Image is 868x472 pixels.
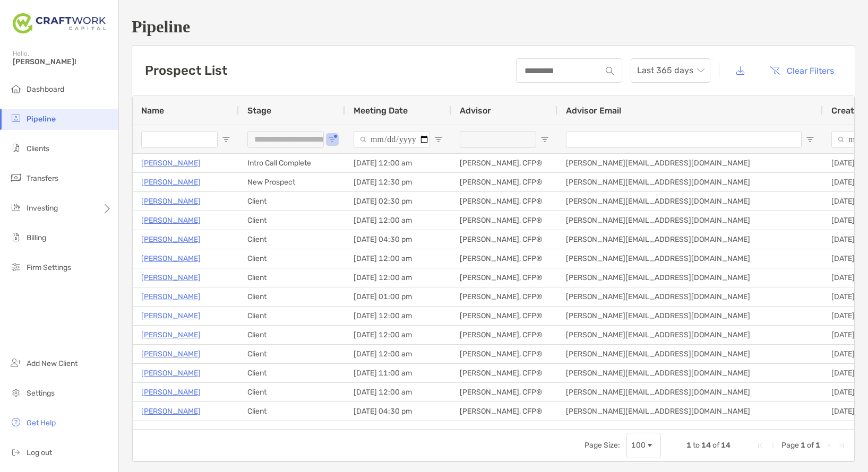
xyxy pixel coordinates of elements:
[145,63,227,78] h3: Prospect List
[451,154,557,172] div: [PERSON_NAME], CFP®
[557,230,823,249] div: [PERSON_NAME][EMAIL_ADDRESS][DOMAIN_NAME]
[451,383,557,401] div: [PERSON_NAME], CFP®
[239,230,345,249] div: Client
[451,326,557,344] div: [PERSON_NAME], CFP®
[345,211,451,230] div: [DATE] 12:00 am
[557,192,823,211] div: [PERSON_NAME][EMAIL_ADDRESS][DOMAIN_NAME]
[141,290,201,303] p: [PERSON_NAME]
[27,418,56,427] span: Get Help
[27,359,78,368] span: Add New Client
[141,106,164,116] span: Name
[451,211,557,230] div: [PERSON_NAME], CFP®
[354,106,408,116] span: Meeting Date
[239,249,345,268] div: Client
[345,326,451,344] div: [DATE] 12:00 am
[10,201,22,214] img: investing icon
[566,131,802,148] input: Advisor Email Filter Input
[451,364,557,382] div: [PERSON_NAME], CFP®
[141,214,201,227] a: [PERSON_NAME]
[557,173,823,191] div: [PERSON_NAME][EMAIL_ADDRESS][DOMAIN_NAME]
[239,173,345,191] div: New Prospect
[141,347,201,361] a: [PERSON_NAME]
[761,59,842,82] button: Clear Filters
[13,57,112,66] span: [PERSON_NAME]!
[141,156,201,170] a: [PERSON_NAME]
[345,268,451,287] div: [DATE] 12:00 am
[557,268,823,287] div: [PERSON_NAME][EMAIL_ADDRESS][DOMAIN_NAME]
[807,441,814,450] span: of
[557,211,823,230] div: [PERSON_NAME][EMAIL_ADDRESS][DOMAIN_NAME]
[451,345,557,363] div: [PERSON_NAME], CFP®
[10,416,22,429] img: get-help icon
[566,106,621,116] span: Advisor Email
[451,287,557,306] div: [PERSON_NAME], CFP®
[756,441,764,450] div: First Page
[132,17,855,37] h1: Pipeline
[451,249,557,268] div: [PERSON_NAME], CFP®
[141,252,201,265] p: [PERSON_NAME]
[345,364,451,382] div: [DATE] 11:00 am
[10,445,22,458] img: logout icon
[606,67,614,75] img: input icon
[557,402,823,421] div: [PERSON_NAME][EMAIL_ADDRESS][DOMAIN_NAME]
[141,271,201,284] a: [PERSON_NAME]
[451,230,557,249] div: [PERSON_NAME], CFP®
[141,176,201,189] a: [PERSON_NAME]
[345,249,451,268] div: [DATE] 12:00 am
[434,135,443,144] button: Open Filter Menu
[686,441,691,450] span: 1
[141,366,201,380] p: [PERSON_NAME]
[141,195,201,208] a: [PERSON_NAME]
[141,386,201,399] p: [PERSON_NAME]
[247,106,271,116] span: Stage
[769,441,777,450] div: Previous Page
[451,173,557,191] div: [PERSON_NAME], CFP®
[10,386,22,399] img: settings icon
[557,326,823,344] div: [PERSON_NAME][EMAIL_ADDRESS][DOMAIN_NAME]
[222,135,230,144] button: Open Filter Menu
[460,106,491,116] span: Advisor
[557,307,823,325] div: [PERSON_NAME][EMAIL_ADDRESS][DOMAIN_NAME]
[141,309,201,322] a: [PERSON_NAME]
[345,307,451,325] div: [DATE] 12:00 am
[712,441,719,450] span: of
[13,4,106,42] img: Zoe Logo
[27,263,71,272] span: Firm Settings
[345,192,451,211] div: [DATE] 02:30 pm
[345,230,451,249] div: [DATE] 04:30 pm
[141,233,201,246] a: [PERSON_NAME]
[141,131,218,148] input: Name Filter Input
[585,441,620,450] div: Page Size:
[540,135,549,144] button: Open Filter Menu
[345,383,451,401] div: [DATE] 12:00 am
[451,307,557,325] div: [PERSON_NAME], CFP®
[557,364,823,382] div: [PERSON_NAME][EMAIL_ADDRESS][DOMAIN_NAME]
[239,154,345,172] div: Intro Call Complete
[626,433,661,458] div: Page Size
[801,441,805,450] span: 1
[239,211,345,230] div: Client
[27,85,64,94] span: Dashboard
[637,59,704,82] span: Last 365 days
[239,192,345,211] div: Client
[451,402,557,421] div: [PERSON_NAME], CFP®
[10,231,22,243] img: billing icon
[345,345,451,363] div: [DATE] 12:00 am
[806,135,814,144] button: Open Filter Menu
[345,173,451,191] div: [DATE] 12:30 pm
[345,402,451,421] div: [DATE] 04:30 pm
[631,441,646,450] div: 100
[141,405,201,418] p: [PERSON_NAME]
[345,287,451,306] div: [DATE] 01:00 pm
[781,441,799,450] span: Page
[239,268,345,287] div: Client
[701,441,711,450] span: 14
[27,144,49,153] span: Clients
